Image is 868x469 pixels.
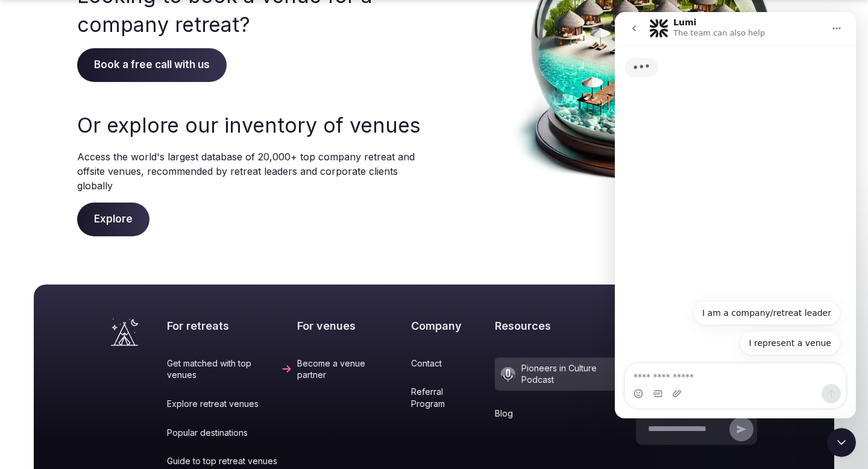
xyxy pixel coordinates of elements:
[411,318,490,333] h2: Company
[615,12,856,418] iframe: Intercom live chat
[167,318,292,333] h2: For retreats
[495,408,631,420] a: Blog
[297,357,406,381] a: Become a venue partner
[77,58,227,71] a: Book a free call with us
[495,357,631,391] a: Pioneers in Culture Podcast
[77,111,422,140] h3: Or explore our inventory of venues
[167,357,292,381] a: Get matched with top venues
[495,318,631,333] h2: Resources
[77,150,422,193] p: Access the world's largest database of 20,000+ top company retreat and offsite venues, recommende...
[167,455,292,467] a: Guide to top retreat venues
[411,386,490,409] a: Referral Program
[297,318,406,333] h2: For venues
[827,428,856,457] iframe: Intercom live chat
[167,427,292,439] a: Popular destinations
[77,203,149,236] span: Explore
[77,213,149,225] a: Explore
[111,318,138,346] a: Visit the homepage
[411,357,490,370] a: Contact
[167,398,292,410] a: Explore retreat venues
[77,48,227,82] span: Book a free call with us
